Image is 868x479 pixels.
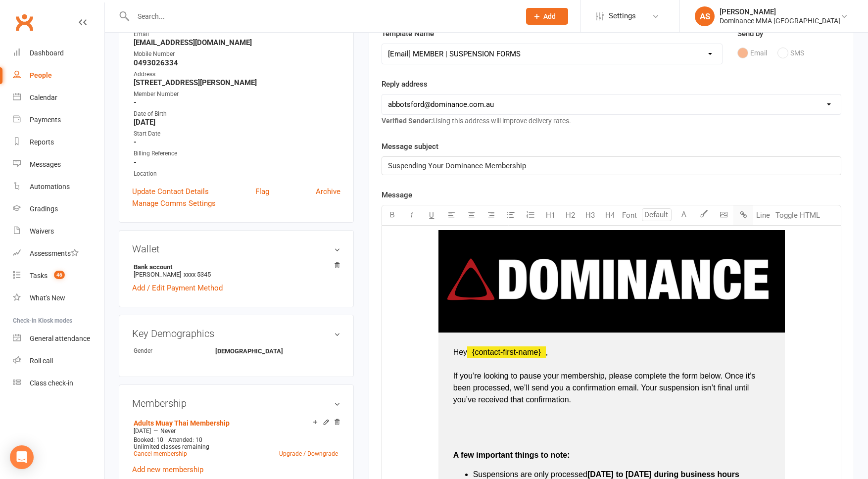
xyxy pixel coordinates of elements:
[132,282,223,294] a: Add / Edit Payment Method
[132,328,340,339] h3: Key Demographics
[382,28,434,40] label: Template Name
[600,205,620,225] button: H4
[134,38,340,47] strong: [EMAIL_ADDRESS][DOMAIN_NAME]
[13,131,104,153] a: Reports
[255,186,269,197] a: Flag
[134,118,340,127] strong: [DATE]
[134,30,340,39] div: Email
[134,263,336,271] strong: Bank account
[134,436,163,443] span: Booked: 10
[134,346,215,356] div: Gender
[642,208,672,221] input: Default
[30,49,64,57] div: Dashboard
[132,243,340,254] h3: Wallet
[134,443,209,450] span: Unlimited classes remaining
[753,205,773,225] button: Line
[382,117,571,125] span: Using this address will improve delivery rates.
[134,419,230,427] a: Adults Muay Thai Membership
[13,242,104,265] a: Assessments
[134,109,340,119] div: Date of Birth
[134,149,340,158] div: Billing Reference
[12,10,37,35] a: Clubworx
[13,153,104,176] a: Messages
[453,372,758,404] span: If you’re looking to pause your membership, please complete the form below. Once it’s been proces...
[526,8,568,25] button: Add
[609,5,636,27] span: Settings
[134,450,187,457] a: Cancel membership
[674,205,694,225] button: A
[546,348,548,356] span: ,
[132,262,340,280] li: [PERSON_NAME]
[30,138,54,146] div: Reports
[13,220,104,242] a: Waivers
[587,470,739,479] span: [DATE] to [DATE] during business hours
[580,205,600,225] button: H3
[438,230,785,329] img: bf3eda11-9270-46cb-9fb7-554ff1c9493e.png
[316,186,340,197] a: Archive
[453,451,570,459] span: A few important things to note:
[30,71,52,79] div: People
[132,398,340,409] h3: Membership
[184,271,211,278] span: xxxx 5345
[30,160,61,168] div: Messages
[30,379,73,387] div: Class check-in
[30,205,58,213] div: Gradings
[13,198,104,220] a: Gradings
[13,372,104,394] a: Class kiosk mode
[279,450,338,457] a: Upgrade / Downgrade
[543,12,556,20] span: Add
[773,205,822,225] button: Toggle HTML
[720,16,840,25] div: Dominance MMA [GEOGRAPHIC_DATA]
[10,445,34,469] div: Open Intercom Messenger
[30,183,70,191] div: Automations
[382,141,438,152] label: Message subject
[131,427,340,435] div: —
[382,189,412,201] label: Message
[382,78,428,90] label: Reply address
[13,328,104,350] a: General attendance kiosk mode
[134,428,151,434] span: [DATE]
[620,205,639,225] button: Font
[134,169,340,179] div: Location
[54,271,65,279] span: 46
[13,350,104,372] a: Roll call
[134,90,340,99] div: Member Number
[134,98,340,107] strong: -
[695,6,715,26] div: AS
[422,205,441,225] button: U
[388,161,526,170] span: Suspending Your Dominance Membership
[13,109,104,131] a: Payments
[453,348,467,356] span: Hey
[130,9,513,23] input: Search...
[132,465,203,474] a: Add new membership
[132,197,216,209] a: Manage Comms Settings
[134,49,340,59] div: Mobile Number
[30,294,65,302] div: What's New
[737,28,763,40] label: Send by
[13,265,104,287] a: Tasks 46
[560,205,580,225] button: H2
[168,436,202,443] span: Attended: 10
[160,428,176,434] span: Never
[134,78,340,87] strong: [STREET_ADDRESS][PERSON_NAME]
[13,42,104,64] a: Dashboard
[134,138,340,146] strong: -
[13,176,104,198] a: Automations
[134,158,340,167] strong: -
[132,186,209,197] a: Update Contact Details
[540,205,560,225] button: H1
[13,87,104,109] a: Calendar
[30,335,90,342] div: General attendance
[429,211,434,220] span: U
[13,64,104,87] a: People
[134,58,340,67] strong: 0493026334
[134,70,340,79] div: Address
[30,357,53,365] div: Roll call
[30,227,54,235] div: Waivers
[134,129,340,139] div: Start Date
[473,470,587,479] span: Suspensions are only processed
[13,287,104,309] a: What's New
[30,94,57,101] div: Calendar
[382,117,433,125] strong: Verified Sender:
[720,7,840,16] div: [PERSON_NAME]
